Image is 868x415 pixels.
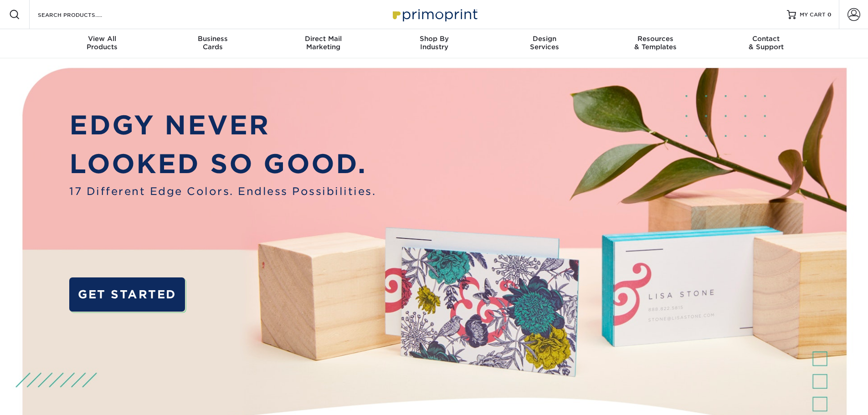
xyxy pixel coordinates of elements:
a: Shop ByIndustry [379,29,489,58]
a: DesignServices [489,29,600,58]
a: View AllProducts [47,29,158,58]
span: View All [47,35,158,43]
div: & Support [711,35,822,51]
a: Direct MailMarketing [268,29,379,58]
span: 17 Different Edge Colors. Endless Possibilities. [69,184,376,199]
div: Services [489,35,600,51]
span: MY CART [800,11,826,19]
a: BusinessCards [157,29,268,58]
a: Contact& Support [711,29,822,58]
span: Business [157,35,268,43]
span: Shop By [379,35,489,43]
span: 0 [827,11,832,18]
div: Industry [379,35,489,51]
p: LOOKED SO GOOD. [69,144,376,184]
a: GET STARTED [69,277,185,312]
span: Resources [600,35,711,43]
img: Primoprint [389,5,480,24]
span: Design [489,35,600,43]
p: EDGY NEVER [69,106,376,145]
div: Marketing [268,35,379,51]
span: Direct Mail [268,35,379,43]
div: & Templates [600,35,711,51]
div: Products [47,35,158,51]
span: Contact [711,35,822,43]
div: Cards [157,35,268,51]
a: Resources& Templates [600,29,711,58]
input: SEARCH PRODUCTS..... [37,9,126,20]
